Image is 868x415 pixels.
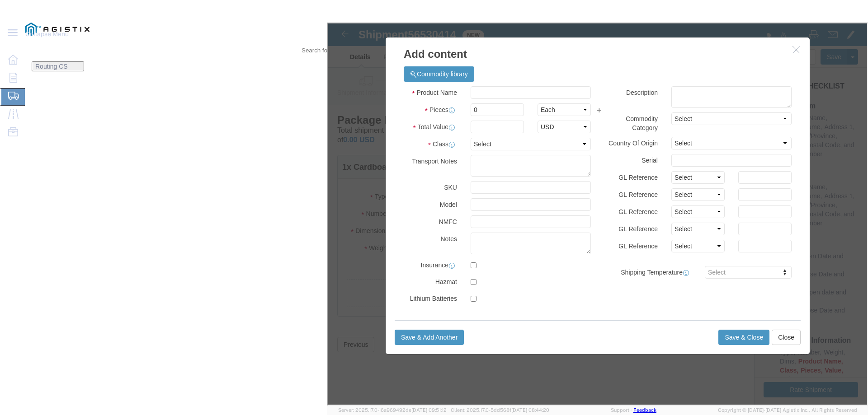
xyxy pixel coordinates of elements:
[338,407,447,413] span: Server: 2025.17.0-16a969492de
[451,407,549,413] span: Client: 2025.17.0-5dd568f
[511,407,549,413] span: [DATE] 08:44:20
[327,23,868,406] iframe: To enrich screen reader interactions, please activate Accessibility in Grammarly extension settings
[411,407,447,413] span: [DATE] 09:51:12
[35,63,68,70] span: Routing CS
[32,61,84,71] button: Routing CS
[718,406,857,414] span: Copyright © [DATE]-[DATE] Agistix Inc., All Rights Reserved
[25,25,75,43] span: Collapse Menu
[611,407,633,413] a: Support
[633,407,656,413] a: Feedback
